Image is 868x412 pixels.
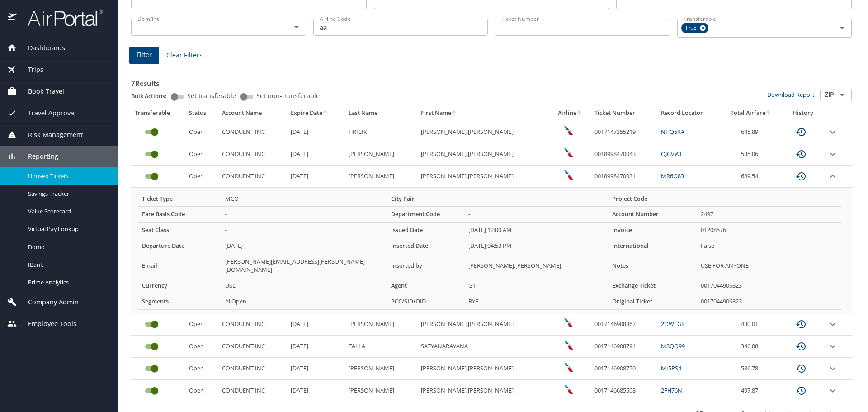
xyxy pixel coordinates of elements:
td: Open [185,121,218,143]
span: Set transferable [187,93,236,99]
td: [DATE] [287,358,345,380]
a: 2OWFGR [661,320,685,328]
th: Notes [609,254,697,278]
td: CONDUENT INC [218,166,287,188]
th: PCC/SID/OID [387,294,465,309]
td: [PERSON_NAME] [345,313,417,336]
td: 0017147355219 [591,121,657,143]
td: 0017044906823 [697,294,841,309]
td: Open [185,143,218,166]
td: 2497 [697,207,841,223]
a: 2FH76N [661,386,682,394]
td: Open [185,166,218,188]
td: [PERSON_NAME][EMAIL_ADDRESS][PERSON_NAME][DOMAIN_NAME] [222,254,387,278]
span: Employee Tools [17,319,76,329]
th: Expire Date [287,105,345,121]
img: American Airlines [564,385,573,394]
td: - [697,191,841,207]
td: 0018998470031 [591,166,657,188]
td: 430.01 [720,313,782,336]
td: MCO [222,191,387,207]
td: [PERSON_NAME] [345,166,417,188]
td: [DATE] [287,380,345,402]
td: Open [185,336,218,358]
td: [PERSON_NAME].[PERSON_NAME] [417,143,550,166]
td: 0017044906823 [697,278,841,294]
td: 0018998470043 [591,143,657,166]
a: OJGVWF [661,150,683,158]
td: 645.89 [720,121,782,143]
th: Agent [387,278,465,294]
a: Download Report [767,90,815,99]
img: icon-airportal.png [8,9,18,27]
th: Record Locator [657,105,720,121]
button: Filter [129,47,159,64]
td: CONDUENT INC [218,313,287,336]
button: Open [836,22,849,34]
th: Inserted by [387,254,465,278]
td: Open [185,380,218,402]
span: Trips [17,65,43,75]
th: Exchange Ticket [609,278,697,294]
td: 0017146908794 [591,336,657,358]
td: CONDUENT INC [218,336,287,358]
button: Open [836,89,849,101]
td: [PERSON_NAME].[PERSON_NAME] [417,121,550,143]
td: [DATE] [287,313,345,336]
button: expand row [827,385,838,396]
td: 535.06 [720,143,782,166]
span: Unused Tickets [28,172,108,180]
th: History [782,105,824,121]
span: Clear Filters [166,50,203,61]
td: - [465,207,609,223]
th: Project Code [609,191,697,207]
th: Ticket Number [591,105,657,121]
span: Book Travel [17,86,64,96]
td: [PERSON_NAME].[PERSON_NAME] [417,380,550,402]
td: [DATE] [287,143,345,166]
td: - [465,191,609,207]
th: Fare Basis Code [138,207,222,223]
td: False [697,238,841,254]
th: International [609,238,697,254]
th: Status [185,105,218,121]
td: [PERSON_NAME].[PERSON_NAME] [465,254,609,278]
p: Bulk Actions: [131,92,174,100]
td: 0017146685598 [591,380,657,402]
th: Department Code [387,207,465,223]
img: American Airlines [564,318,573,327]
td: [PERSON_NAME].[PERSON_NAME] [417,166,550,188]
th: Email [138,254,222,278]
td: CONDUENT INC [218,380,287,402]
button: expand row [827,127,838,137]
div: Transferable [135,109,182,117]
img: American Airlines [564,363,573,372]
span: Value Scorecard [28,207,108,216]
span: Set non-transferable [256,93,320,99]
button: expand row [827,341,838,352]
th: Total Airfare [720,105,782,121]
td: USD [222,278,387,294]
button: expand row [827,171,838,182]
td: [DATE] [287,336,345,358]
td: AllOpen [222,294,387,309]
span: Domo [28,243,108,251]
button: sort [576,110,583,116]
th: Issued Date [387,223,465,238]
th: Departure Date [138,238,222,254]
img: wUYAEN7r47F0eX+AAAAAElFTkSuQmCC [564,148,573,157]
td: BYF [465,294,609,309]
img: American Airlines [564,341,573,350]
h3: 7 Results [131,73,852,89]
img: wUYAEN7r47F0eX+AAAAAElFTkSuQmCC [564,170,573,180]
td: G1 [465,278,609,294]
th: Segments [138,294,222,309]
td: 586.78 [720,358,782,380]
span: Prime Analytics [28,278,108,287]
button: sort [765,110,772,116]
span: Dashboards [17,43,65,53]
img: wUYAEN7r47F0eX+AAAAAElFTkSuQmCC [564,126,573,135]
td: TALLA [345,336,417,358]
td: CONDUENT INC [218,121,287,143]
th: First Name [417,105,550,121]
